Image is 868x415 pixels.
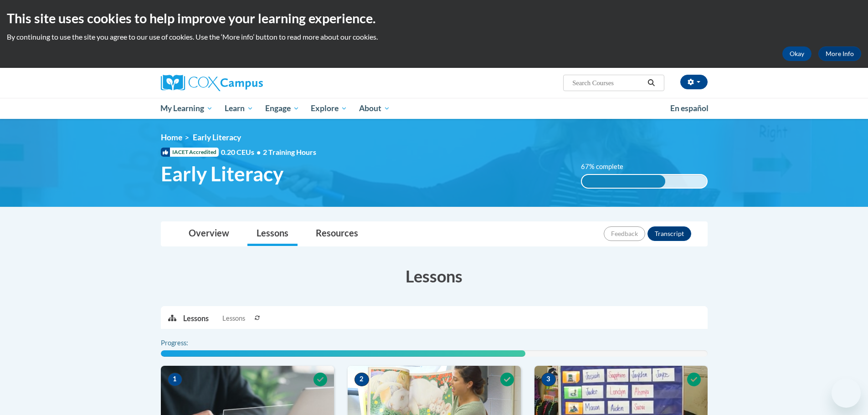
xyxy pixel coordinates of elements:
span: 2 [354,373,369,386]
a: About [353,98,396,119]
span: Engage [265,103,299,114]
a: Home [161,133,182,142]
button: Search [644,77,658,88]
button: Transcript [647,226,691,241]
span: 1 [168,373,182,386]
a: En español [664,99,714,118]
a: Engage [259,98,305,119]
span: 0.20 CEUs [221,147,263,157]
a: Lessons [247,222,298,246]
a: Cox Campus [161,75,334,91]
a: Overview [180,222,238,246]
span: My Learning [160,103,213,114]
a: More Info [818,46,861,61]
span: 2 Training Hours [263,148,316,156]
button: Account Settings [680,75,708,89]
a: Learn [219,98,259,119]
span: En español [670,103,709,113]
span: • [257,148,261,156]
p: Lessons [183,313,209,323]
label: 67% complete [581,162,633,172]
span: 3 [541,373,556,386]
input: Search Courses [571,77,644,88]
span: Lessons [222,313,245,323]
div: Main menu [147,98,721,119]
span: Early Literacy [193,133,241,142]
span: Explore [311,103,347,114]
a: My Learning [155,98,219,119]
a: Explore [305,98,353,119]
h3: Lessons [161,265,708,287]
iframe: Button to launch messaging window [832,379,861,408]
span: About [359,103,390,114]
div: 67% complete [582,175,665,188]
img: Cox Campus [161,75,263,91]
p: By continuing to use the site you agree to our use of cookies. Use the ‘More info’ button to read... [7,32,861,42]
span: Early Literacy [161,162,283,186]
button: Feedback [604,226,645,241]
h2: This site uses cookies to help improve your learning experience. [7,9,861,27]
span: IACET Accredited [161,148,219,157]
button: Okay [782,46,812,61]
label: Progress: [161,338,213,348]
span: Learn [225,103,253,114]
a: Resources [307,222,367,246]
